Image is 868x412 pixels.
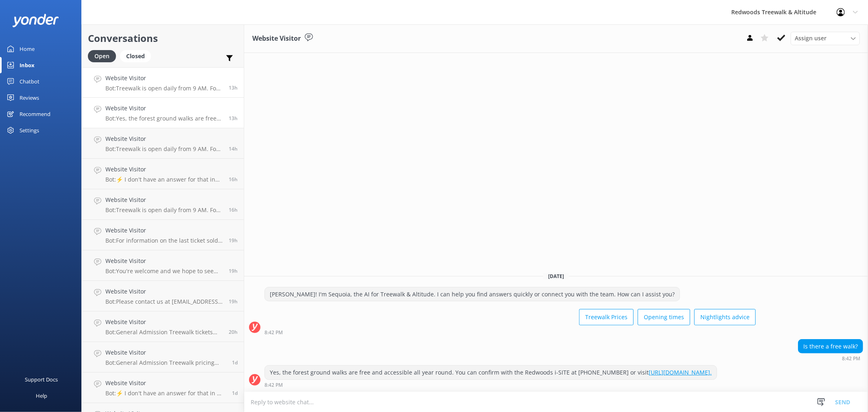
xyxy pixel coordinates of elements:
span: [DATE] [543,273,569,280]
span: Sep 03 2025 09:45am (UTC +12:00) Pacific/Auckland [232,390,238,397]
span: Sep 03 2025 02:51pm (UTC +12:00) Pacific/Auckland [229,267,238,274]
h4: Website Visitor [105,318,223,327]
button: Treewalk Prices [579,309,634,325]
div: Help [36,388,47,404]
p: Bot: Treewalk is open daily from 9 AM. For last ticket sold times, please check our website FAQs ... [105,206,223,214]
h4: Website Visitor [105,165,223,174]
p: Bot: ⚡ I don't have an answer for that in my knowledge base. Please try and rephrase your questio... [105,390,226,397]
strong: 8:42 PM [265,383,283,388]
div: Inbox [20,57,35,73]
div: Reviews [20,90,39,106]
div: Assign User [791,32,860,45]
a: Website VisitorBot:General Admission Treewalk pricing starts at $42 for adults (16+ years) and $2... [82,342,244,373]
a: Website VisitorBot:Yes, the forest ground walks are free and accessible all year round. You can c... [82,98,244,128]
span: Sep 03 2025 09:23pm (UTC +12:00) Pacific/Auckland [229,84,238,91]
p: Bot: Treewalk is open daily from 9 AM. For last ticket sold times, please check our website FAQs ... [105,85,223,92]
h4: Website Visitor [105,134,223,143]
p: Bot: Treewalk is open daily from 9 AM. For last ticket sold times, please check our website FAQs ... [105,145,223,153]
span: Sep 03 2025 05:56pm (UTC +12:00) Pacific/Auckland [229,206,238,213]
div: Sep 03 2025 08:42pm (UTC +12:00) Pacific/Auckland [265,382,717,388]
a: Website VisitorBot:⚡ I don't have an answer for that in my knowledge base. Please try and rephras... [82,159,244,189]
span: Sep 03 2025 07:41pm (UTC +12:00) Pacific/Auckland [229,145,238,152]
span: Sep 03 2025 01:42pm (UTC +12:00) Pacific/Auckland [229,329,238,335]
div: Yes, the forest ground walks are free and accessible all year round. You can confirm with the Red... [265,366,717,379]
a: Website VisitorBot:Treewalk is open daily from 9 AM. For last ticket sold times, please check our... [82,67,244,98]
span: Assign user [795,34,826,43]
div: Settings [20,122,39,138]
h3: Website Visitor [252,33,301,44]
span: Sep 03 2025 08:42pm (UTC +12:00) Pacific/Auckland [229,115,238,122]
span: Sep 03 2025 06:25pm (UTC +12:00) Pacific/Auckland [229,176,238,183]
a: Website VisitorBot:⚡ I don't have an answer for that in my knowledge base. Please try and rephras... [82,373,244,403]
h4: Website Visitor [105,195,223,204]
p: Bot: ⚡ I don't have an answer for that in my knowledge base. Please try and rephrase your questio... [105,176,223,183]
h4: Website Visitor [105,74,223,83]
p: Bot: General Admission Treewalk tickets purchased in advance through our website are valid for up... [105,329,223,336]
p: Bot: General Admission Treewalk pricing starts at $42 for adults (16+ years) and $26 for children... [105,359,226,366]
a: Website VisitorBot:You're welcome and we hope to see you at [GEOGRAPHIC_DATA] & Altitude soon!19h [82,250,244,281]
a: Website VisitorBot:Treewalk is open daily from 9 AM. For last ticket sold times, please check our... [82,189,244,220]
div: Closed [120,50,151,62]
p: Bot: You're welcome and we hope to see you at [GEOGRAPHIC_DATA] & Altitude soon! [105,267,223,275]
a: Website VisitorBot:Treewalk is open daily from 9 AM. For last ticket sold times, please check our... [82,128,244,159]
a: [URL][DOMAIN_NAME]. [649,368,712,376]
div: [PERSON_NAME]! I'm Sequoia, the AI for Treewalk & Altitude. I can help you find answers quickly o... [265,287,680,301]
span: Sep 03 2025 02:38pm (UTC +12:00) Pacific/Auckland [229,298,238,305]
div: Open [88,50,116,62]
a: Website VisitorBot:For information on the last ticket sold times, please check our website FAQs a... [82,220,244,250]
a: Website VisitorBot:Please contact us at [EMAIL_ADDRESS][DOMAIN_NAME] for further information on j... [82,281,244,311]
div: Is there a free walk? [798,340,863,353]
a: Website VisitorBot:General Admission Treewalk tickets purchased in advance through our website ar... [82,311,244,342]
div: Chatbot [20,73,39,90]
div: Home [20,41,35,57]
p: Bot: Please contact us at [EMAIL_ADDRESS][DOMAIN_NAME] for further information on job vacancies. [105,298,223,305]
h4: Website Visitor [105,379,226,388]
h4: Website Visitor [105,287,223,296]
div: Support Docs [25,371,58,388]
span: Sep 03 2025 10:17am (UTC +12:00) Pacific/Auckland [232,359,238,366]
h4: Website Visitor [105,226,223,235]
p: Bot: Yes, the forest ground walks are free and accessible all year round. You can confirm with th... [105,115,223,122]
img: yonder-white-logo.png [12,14,59,27]
h4: Website Visitor [105,348,226,357]
div: Sep 03 2025 08:42pm (UTC +12:00) Pacific/Auckland [798,355,863,361]
strong: 8:42 PM [265,330,283,335]
button: Nightlights advice [694,309,756,325]
h2: Conversations [88,31,238,46]
h4: Website Visitor [105,104,223,113]
h4: Website Visitor [105,256,223,265]
a: Open [88,51,120,60]
div: Sep 03 2025 08:42pm (UTC +12:00) Pacific/Auckland [265,329,756,335]
span: Sep 03 2025 03:11pm (UTC +12:00) Pacific/Auckland [229,237,238,244]
strong: 8:42 PM [842,356,860,361]
button: Opening times [638,309,690,325]
p: Bot: For information on the last ticket sold times, please check our website FAQs at [URL][DOMAIN... [105,237,223,244]
div: Recommend [20,106,50,122]
a: Closed [120,51,155,60]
